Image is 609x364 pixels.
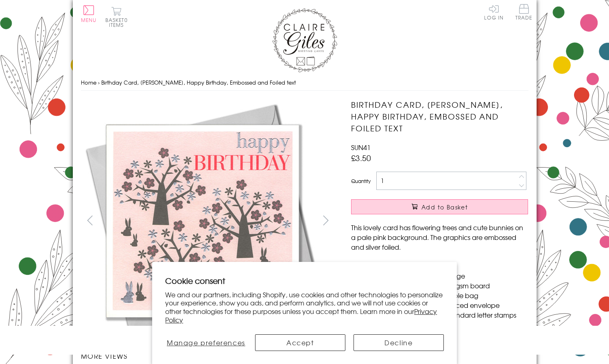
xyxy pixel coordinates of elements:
p: We and our partners, including Shopify, use cookies and other technologies to personalize your ex... [165,290,444,324]
a: Log In [484,4,504,20]
span: Trade [515,4,533,20]
a: Trade [515,4,533,22]
button: Basket0 items [105,7,128,27]
label: Quantity [351,177,371,185]
button: Decline [354,334,444,351]
span: Menu [81,16,97,24]
span: Add to Basket [421,203,468,211]
span: SUN41 [351,142,371,152]
button: Menu [81,5,97,22]
button: Accept [255,334,345,351]
p: This lovely card has flowering trees and cute bunnies on a pale pink background. The graphics are... [351,222,528,252]
li: Dimensions: 150mm x 150mm [359,261,528,271]
h1: Birthday Card, [PERSON_NAME], Happy Birthday, Embossed and Foiled text [351,99,528,134]
img: Birthday Card, Bunnies, Happy Birthday, Embossed and Foiled text [81,99,325,343]
a: Home [81,78,96,86]
button: next [317,211,335,229]
img: Birthday Card, Bunnies, Happy Birthday, Embossed and Foiled text [335,99,579,343]
button: Manage preferences [165,334,247,351]
button: Add to Basket [351,199,528,214]
a: Privacy Policy [165,306,437,325]
img: Claire Giles Greetings Cards [272,8,337,72]
span: £3.50 [351,152,371,163]
h2: Cookie consent [165,275,444,286]
h3: More views [81,351,335,361]
span: Birthday Card, [PERSON_NAME], Happy Birthday, Embossed and Foiled text [101,78,296,86]
nav: breadcrumbs [81,74,528,91]
span: › [98,78,100,86]
span: 0 items [109,16,128,28]
button: prev [81,211,99,229]
span: Manage preferences [167,338,245,347]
